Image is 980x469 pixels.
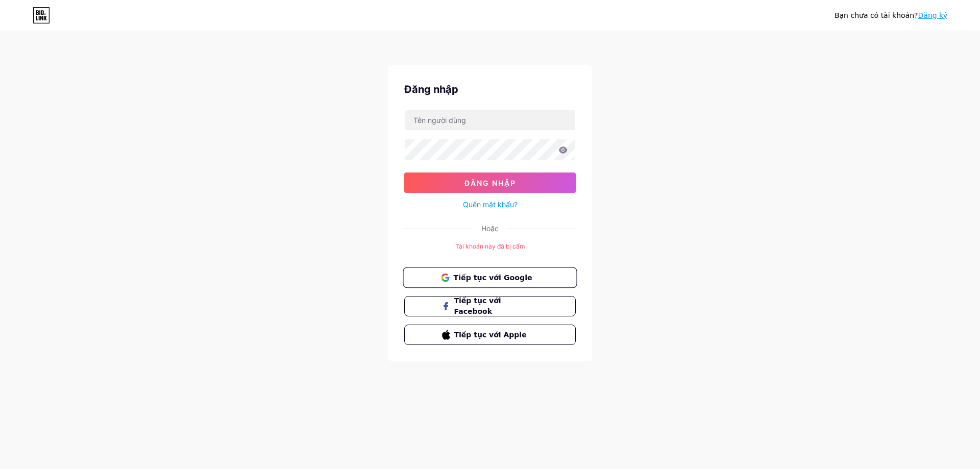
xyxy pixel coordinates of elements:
[404,83,458,95] font: Đăng nhập
[404,267,576,288] a: Tiếp tục với Google
[405,110,575,130] input: Tên người dùng
[455,242,525,250] font: Tài khoản này đã bị cấm
[403,267,577,288] button: Tiếp tục với Google
[453,273,532,281] font: Tiếp tục với Google
[463,199,518,210] a: Quên mật khẩu?
[404,172,576,193] button: Đăng nhập
[404,296,576,316] button: Tiếp tục với Facebook
[481,224,499,233] font: Hoặc
[835,11,918,19] font: Bạn chưa có tài khoản?
[404,325,576,345] button: Tiếp tục với Apple
[464,179,516,187] font: Đăng nhập
[918,11,947,19] a: Đăng ký
[463,200,518,209] font: Quên mật khẩu?
[454,331,527,339] font: Tiếp tục với Apple
[454,297,501,315] font: Tiếp tục với Facebook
